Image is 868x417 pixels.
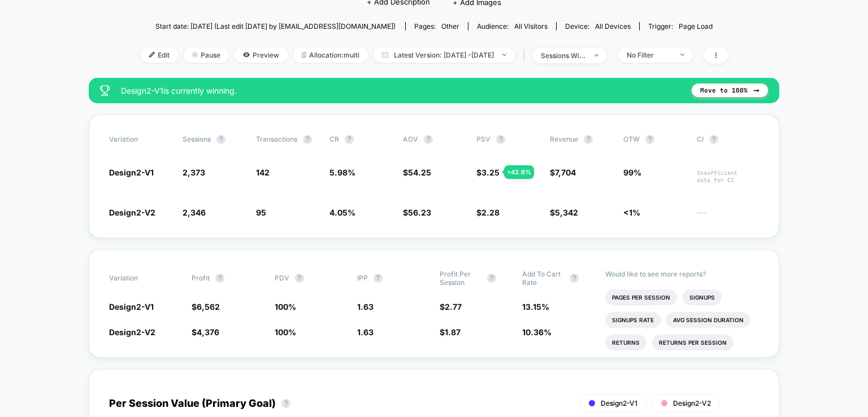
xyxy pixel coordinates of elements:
[697,135,759,144] span: CI
[605,312,661,328] li: Signups Rate
[192,52,198,58] img: end
[184,47,229,63] span: Pause
[155,22,396,30] span: Start date: [DATE] (Last edit [DATE] by [EMAIL_ADDRESS][DOMAIN_NAME])
[520,47,532,64] span: |
[680,54,684,56] img: end
[481,168,500,177] span: 3.25
[183,135,211,143] span: Sessions
[594,54,598,56] img: end
[440,270,481,287] span: Profit Per Session
[275,302,296,311] span: 100 %
[623,208,640,217] span: <1%
[440,327,461,337] span: $
[109,270,171,287] span: Variation
[514,22,548,30] span: All Visitors
[555,168,576,177] span: 7,704
[293,47,368,63] span: Allocation: multi
[275,327,296,337] span: 100 %
[541,51,586,60] div: sessions with impression
[496,135,505,144] button: ?
[709,135,718,144] button: ?
[679,22,713,30] span: Page Load
[623,135,685,144] span: OTW
[295,274,304,283] button: ?
[550,168,576,177] span: $
[408,168,431,177] span: 54.25
[403,168,431,177] span: $
[183,208,206,217] span: 2,346
[584,135,593,144] button: ?
[627,51,672,59] div: No Filter
[302,52,306,58] img: rebalance
[605,289,677,305] li: Pages Per Session
[555,208,578,217] span: 5,342
[109,302,154,311] span: Design2-V1
[408,208,431,217] span: 56.23
[192,327,219,337] span: $
[522,327,552,337] span: 10.36 %
[235,47,288,63] span: Preview
[382,52,388,58] img: calendar
[522,270,564,287] span: Add To Cart Rate
[522,302,549,311] span: 13.15 %
[666,312,750,328] li: Avg Session Duration
[357,302,374,311] span: 1.63
[374,274,383,283] button: ?
[275,274,289,282] span: PDV
[595,22,631,30] span: all devices
[645,135,654,144] button: ?
[197,327,219,337] span: 4,376
[605,335,646,350] li: Returns
[504,165,534,179] div: + 42.6 %
[481,208,500,217] span: 2.28
[414,22,459,30] div: Pages:
[281,399,290,408] button: ?
[256,168,270,177] span: 142
[100,85,110,96] img: success_star
[183,168,205,177] span: 2,373
[623,168,641,177] span: 99%
[256,208,266,217] span: 95
[487,274,496,283] button: ?
[109,208,155,217] span: Design2-V2
[424,135,433,144] button: ?
[441,22,459,30] span: other
[403,135,418,143] span: AOV
[109,168,154,177] span: Design2-V1
[329,168,355,177] span: 5.98 %
[683,289,722,305] li: Signups
[556,22,639,30] span: Device:
[445,327,461,337] span: 1.87
[605,270,759,278] p: Would like to see more reports?
[303,135,312,144] button: ?
[109,135,171,144] span: Variation
[648,22,713,30] div: Trigger:
[697,209,759,218] span: ---
[121,86,680,95] span: Design2-V1 is currently winning.
[476,135,491,143] span: PSV
[673,399,711,407] span: Design2-V2
[345,135,354,144] button: ?
[476,208,500,217] span: $
[601,399,637,407] span: Design2-V1
[109,327,155,337] span: Design2-V2
[476,168,500,177] span: $
[256,135,297,143] span: Transactions
[374,47,515,63] span: Latest Version: [DATE] - [DATE]
[445,302,462,311] span: 2.77
[697,169,759,184] span: Insufficient data for CI
[215,274,224,283] button: ?
[570,274,579,283] button: ?
[357,274,368,282] span: IPP
[192,302,220,311] span: $
[550,135,578,143] span: Revenue
[652,335,734,350] li: Returns Per Session
[197,302,220,311] span: 6,562
[550,208,578,217] span: $
[477,22,548,30] div: Audience:
[216,135,225,144] button: ?
[403,208,431,217] span: $
[502,54,506,56] img: end
[692,84,768,97] button: Move to 100%
[440,302,462,311] span: $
